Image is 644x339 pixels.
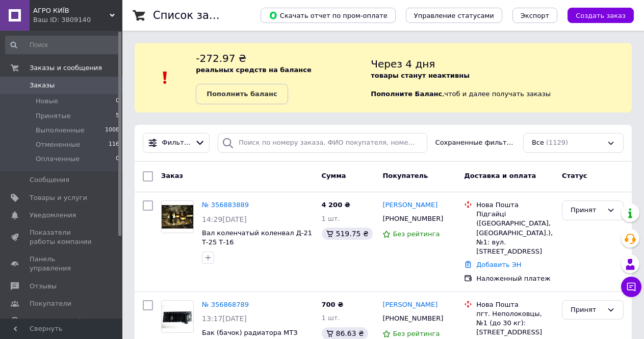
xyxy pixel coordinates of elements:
[382,200,437,210] a: [PERSON_NAME]
[5,36,120,54] input: Поиск
[571,305,603,315] div: Принят
[476,300,554,309] div: Нова Пошта
[161,172,183,179] span: Заказ
[196,52,246,64] span: -272.97 ₴
[30,81,55,90] span: Заказы
[393,330,440,337] span: Без рейтинга
[371,90,442,98] b: Пополните Баланс
[476,274,554,283] div: Наложенный платеж
[30,63,102,73] span: Заказы и сообщения
[476,309,554,337] div: пгт. Неполоковцы, №1 (до 30 кг): [STREET_ADDRESS]
[476,261,521,268] a: Добавить ЭН
[30,299,71,308] span: Покупатели
[322,172,346,179] span: Сумма
[371,72,470,79] b: товары станут неактивны
[202,301,249,308] a: № 356868789
[196,66,312,74] b: реальных средств на балансе
[546,139,568,146] span: (1129)
[196,84,288,104] a: Пополнить баланс
[30,175,69,185] span: Сообщения
[33,6,110,15] span: АГРО КИЇВ
[557,11,634,19] a: Создать заказ
[36,126,85,135] span: Выполненные
[207,90,277,98] b: Пополнить баланс
[512,8,557,23] button: Экспорт
[33,15,122,25] div: Ваш ID: 3809140
[464,172,536,179] span: Доставка и оплата
[161,300,194,333] a: Фото товару
[406,8,502,23] button: Управление статусами
[371,58,435,70] span: Через 4 дня
[161,200,194,233] a: Фото товару
[571,205,603,216] div: Принят
[382,300,437,310] a: [PERSON_NAME]
[621,277,641,297] button: Чат с покупателем
[30,282,57,291] span: Отзывы
[202,215,247,223] span: 14:29[DATE]
[568,8,634,23] button: Создать заказ
[322,314,340,322] span: 1 шт.
[116,97,119,106] span: 0
[322,215,340,222] span: 1 шт.
[322,228,373,240] div: 519.75 ₴
[476,200,554,210] div: Нова Пошта
[30,228,94,246] span: Показатели работы компании
[202,229,348,256] a: Вал коленчатый коленвал Д-21 Т-25 Т-16 Д[US_EMPLOYER_IDENTIFICATION_NUMBER]
[414,12,494,19] span: Управление статусами
[30,211,76,220] span: Уведомления
[162,305,193,329] img: Фото товару
[393,230,440,238] span: Без рейтинга
[371,51,632,104] div: , чтоб и далее получать заказы
[36,97,58,106] span: Новые
[36,111,71,121] span: Принятые
[532,138,544,148] span: Все
[218,133,427,153] input: Поиск по номеру заказа, ФИО покупателя, номеру телефона, Email, номеру накладной
[521,12,549,19] span: Экспорт
[36,140,80,149] span: Отмененные
[380,212,445,225] div: [PHONE_NUMBER]
[30,193,87,202] span: Товары и услуги
[36,154,80,164] span: Оплаченные
[153,9,241,21] h1: Список заказов
[116,154,119,164] span: 0
[380,312,445,325] div: [PHONE_NUMBER]
[476,210,554,256] div: Підгайці ([GEOGRAPHIC_DATA], [GEOGRAPHIC_DATA].), №1: вул. [STREET_ADDRESS]
[382,172,428,179] span: Покупатель
[576,12,626,19] span: Создать заказ
[116,111,119,121] span: 5
[322,301,344,308] span: 700 ₴
[162,138,191,148] span: Фильтры
[158,70,173,85] img: :exclamation:
[109,140,119,149] span: 116
[105,126,119,135] span: 1008
[30,255,94,273] span: Панель управления
[202,201,249,209] a: № 356883889
[562,172,587,179] span: Статус
[30,317,85,326] span: Каталог ProSale
[202,314,247,323] span: 13:17[DATE]
[435,138,515,148] span: Сохраненные фильтры:
[322,201,350,209] span: 4 200 ₴
[261,8,396,23] button: Скачать отчет по пром-оплате
[162,205,193,229] img: Фото товару
[269,11,388,20] span: Скачать отчет по пром-оплате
